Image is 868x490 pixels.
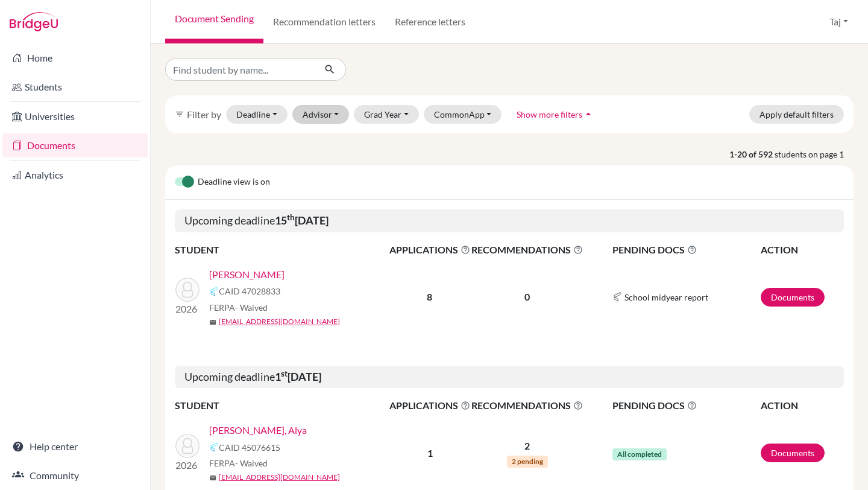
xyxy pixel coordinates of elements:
[2,46,148,70] a: Home
[175,398,389,413] th: STUDENT
[2,133,148,157] a: Documents
[275,214,329,227] b: 15 [DATE]
[582,108,594,120] i: arrow_drop_up
[209,442,219,452] img: Common App logo
[10,12,58,31] img: Bridge-U
[219,472,340,483] a: [EMAIL_ADDRESS][DOMAIN_NAME]
[281,369,288,378] sup: st
[275,370,321,383] b: 1 [DATE]
[226,105,288,124] button: Deadline
[2,434,148,459] a: Help center
[506,105,605,124] button: Show more filtersarrow_drop_up
[219,285,280,297] span: CAID 47028833
[389,243,470,257] span: APPLICATIONS
[471,243,583,257] span: RECOMMENDATIONS
[198,175,270,189] span: Deadline view is on
[175,278,200,302] img: Alkhouri, Rashed
[175,302,200,316] p: 2026
[427,447,433,459] b: 1
[775,148,854,161] span: students on page 1
[209,474,216,482] span: mail
[507,456,548,468] span: 2 pending
[287,212,295,222] sup: th
[354,105,419,124] button: Grad Year
[209,457,268,469] span: FERPA
[175,434,200,458] img: Al Khazraji, Alya
[2,104,148,129] a: Universities
[612,448,667,460] span: All completed
[471,439,583,453] p: 2
[749,105,844,124] button: Apply default filters
[2,463,148,488] a: Community
[175,458,200,472] p: 2026
[761,444,825,462] a: Documents
[729,148,775,161] strong: 1-20 of 592
[219,441,280,454] span: CAID 45076615
[187,109,221,120] span: Filter by
[824,10,854,33] button: Taj
[209,267,285,282] a: [PERSON_NAME]
[612,398,759,413] span: PENDING DOCS
[760,242,844,258] th: ACTION
[2,163,148,187] a: Analytics
[209,319,216,326] span: mail
[612,243,759,257] span: PENDING DOCS
[165,58,315,81] input: Find student by name...
[471,290,583,304] p: 0
[624,291,708,304] span: School midyear report
[761,288,825,307] a: Documents
[175,242,389,258] th: STUDENT
[389,398,470,413] span: APPLICATIONS
[427,291,432,302] b: 8
[209,423,307,437] a: [PERSON_NAME], Alya
[292,105,350,124] button: Advisor
[760,398,844,413] th: ACTION
[175,366,844,389] h5: Upcoming deadline
[219,316,340,327] a: [EMAIL_ADDRESS][DOMAIN_NAME]
[175,109,184,119] i: filter_list
[424,105,502,124] button: CommonApp
[517,109,582,119] span: Show more filters
[209,301,268,314] span: FERPA
[209,287,219,296] img: Common App logo
[612,292,622,302] img: Common App logo
[235,458,268,468] span: - Waived
[2,75,148,99] a: Students
[471,398,583,413] span: RECOMMENDATIONS
[175,209,844,232] h5: Upcoming deadline
[235,302,268,313] span: - Waived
